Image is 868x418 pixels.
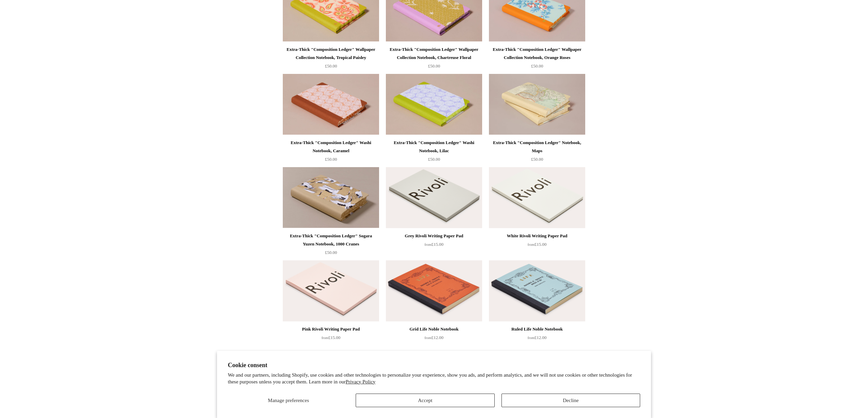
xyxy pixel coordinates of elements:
[283,232,379,260] a: Extra-Thick "Composition Ledger" Sogara Yuzen Notebook, 1000 Cranes £50.00
[228,372,640,385] p: We and our partners, including Shopify, use cookies and other technologies to personalize your ex...
[284,45,377,62] div: Extra-Thick "Composition Ledger" Wallpaper Collection Notebook, Tropical Paisley
[284,325,377,333] div: Pink Rivoli Writing Paper Pad
[489,45,585,73] a: Extra-Thick "Composition Ledger" Wallpaper Collection Notebook, Orange Roses £50.00
[425,335,443,340] span: £12.00
[356,394,494,407] button: Accept
[489,74,585,135] img: Extra-Thick "Composition Ledger" Notebook, Maps
[425,242,443,247] span: £15.00
[386,74,482,135] a: Extra-Thick "Composition Ledger" Washi Notebook, Lilac Extra-Thick "Composition Ledger" Washi Not...
[284,139,377,155] div: Extra-Thick "Composition Ledger" Washi Notebook, Caramel
[528,242,547,247] span: £15.00
[489,167,585,228] img: White Rivoli Writing Paper Pad
[283,167,379,228] img: Extra-Thick "Composition Ledger" Sogara Yuzen Notebook, 1000 Cranes
[386,45,482,73] a: Extra-Thick "Composition Ledger" Wallpaper Collection Notebook, Chartreuse Floral £50.00
[268,398,309,403] span: Manage preferences
[489,139,585,166] a: Extra-Thick "Composition Ledger" Notebook, Maps £50.00
[283,260,379,321] a: Pink Rivoli Writing Paper Pad Pink Rivoli Writing Paper Pad
[528,335,547,340] span: £12.00
[489,74,585,135] a: Extra-Thick "Composition Ledger" Notebook, Maps Extra-Thick "Composition Ledger" Notebook, Maps
[528,243,534,246] span: from
[284,232,377,248] div: Extra-Thick "Composition Ledger" Sogara Yuzen Notebook, 1000 Cranes
[346,379,375,384] a: Privacy Policy
[325,157,337,162] span: £50.00
[386,167,482,228] img: Grey Rivoli Writing Paper Pad
[531,63,543,68] span: £50.00
[425,243,431,246] span: from
[489,260,585,321] a: Ruled Life Noble Notebook Ruled Life Noble Notebook
[428,63,440,68] span: £50.00
[491,232,584,240] div: White Rivoli Writing Paper Pad
[283,167,379,228] a: Extra-Thick "Composition Ledger" Sogara Yuzen Notebook, 1000 Cranes Extra-Thick "Composition Ledg...
[386,167,482,228] a: Grey Rivoli Writing Paper Pad Grey Rivoli Writing Paper Pad
[325,250,337,255] span: £50.00
[528,336,534,340] span: from
[283,74,379,135] a: Extra-Thick "Composition Ledger" Washi Notebook, Caramel Extra-Thick "Composition Ledger" Washi N...
[283,139,379,166] a: Extra-Thick "Composition Ledger" Washi Notebook, Caramel £50.00
[325,63,337,68] span: £50.00
[386,260,482,321] img: Grid Life Noble Notebook
[501,394,640,407] button: Decline
[321,336,328,340] span: from
[491,45,584,62] div: Extra-Thick "Composition Ledger" Wallpaper Collection Notebook, Orange Roses
[228,394,349,407] button: Manage preferences
[489,232,585,260] a: White Rivoli Writing Paper Pad from£15.00
[283,260,379,321] img: Pink Rivoli Writing Paper Pad
[386,74,482,135] img: Extra-Thick "Composition Ledger" Washi Notebook, Lilac
[489,325,585,353] a: Ruled Life Noble Notebook from£12.00
[428,157,440,162] span: £50.00
[489,260,585,321] img: Ruled Life Noble Notebook
[386,325,482,353] a: Grid Life Noble Notebook from£12.00
[388,232,480,240] div: Grey Rivoli Writing Paper Pad
[283,325,379,353] a: Pink Rivoli Writing Paper Pad from£15.00
[425,336,431,340] span: from
[283,74,379,135] img: Extra-Thick "Composition Ledger" Washi Notebook, Caramel
[491,325,584,333] div: Ruled Life Noble Notebook
[386,260,482,321] a: Grid Life Noble Notebook Grid Life Noble Notebook
[228,362,640,369] h2: Cookie consent
[531,157,543,162] span: £50.00
[388,139,480,155] div: Extra-Thick "Composition Ledger" Washi Notebook, Lilac
[386,232,482,260] a: Grey Rivoli Writing Paper Pad from£15.00
[489,167,585,228] a: White Rivoli Writing Paper Pad White Rivoli Writing Paper Pad
[321,335,340,340] span: £15.00
[388,45,480,62] div: Extra-Thick "Composition Ledger" Wallpaper Collection Notebook, Chartreuse Floral
[283,45,379,73] a: Extra-Thick "Composition Ledger" Wallpaper Collection Notebook, Tropical Paisley £50.00
[491,139,584,155] div: Extra-Thick "Composition Ledger" Notebook, Maps
[386,139,482,166] a: Extra-Thick "Composition Ledger" Washi Notebook, Lilac £50.00
[388,325,480,333] div: Grid Life Noble Notebook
